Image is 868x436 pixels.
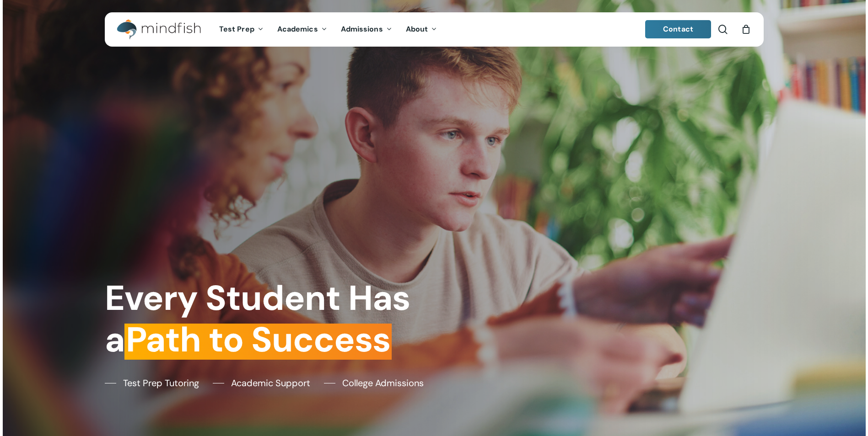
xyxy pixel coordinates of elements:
a: Admissions [334,26,399,33]
span: About [406,24,428,34]
a: College Admissions [324,376,424,390]
a: Test Prep [212,26,270,33]
a: Contact [645,20,711,38]
span: Academics [277,24,318,34]
h1: Every Student Has a [105,277,427,361]
header: Main Menu [105,12,764,47]
span: Test Prep Tutoring [123,376,199,390]
em: Path to Success [124,317,392,362]
a: Academics [270,26,334,33]
a: Test Prep Tutoring [105,376,199,390]
a: Academic Support [213,376,310,390]
span: Test Prep [219,24,254,34]
iframe: Chatbot [808,376,855,423]
span: Contact [663,24,693,34]
span: College Admissions [342,376,424,390]
span: Academic Support [231,376,310,390]
span: Admissions [341,24,383,34]
nav: Main Menu [212,12,444,47]
a: About [399,26,444,33]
